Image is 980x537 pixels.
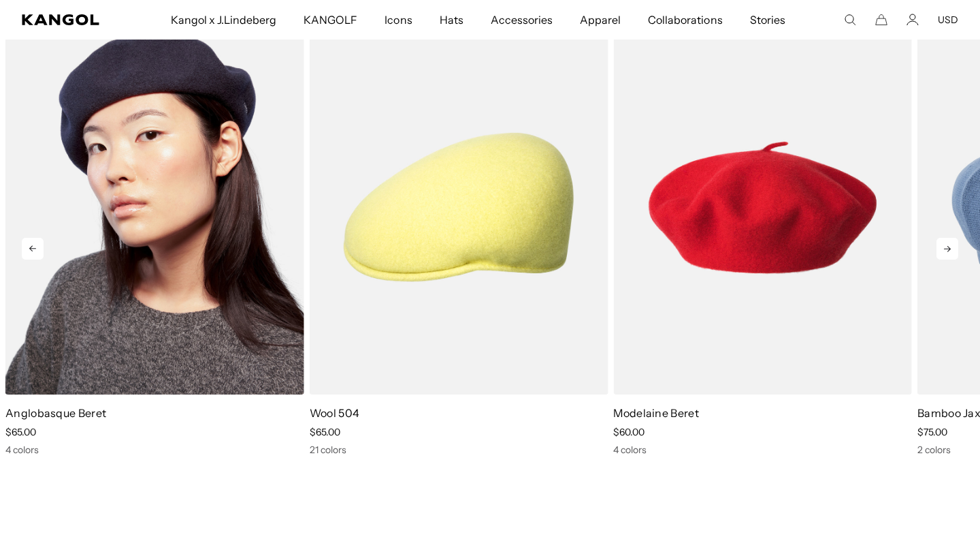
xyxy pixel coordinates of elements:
[5,406,106,420] a: Anglobasque Beret
[613,406,699,420] a: Modelaine Beret
[5,444,304,456] div: 4 colors
[613,426,644,438] span: $60.00
[5,20,304,395] img: Anglobasque Beret
[310,406,360,420] a: Wool 504
[608,20,912,457] div: 5 of 5
[875,14,887,26] button: Cart
[613,20,912,395] img: Modelaine Beret
[938,14,958,26] button: USD
[310,20,608,395] img: Wool 504
[917,426,947,438] span: $75.00
[5,426,36,438] span: $65.00
[310,426,340,438] span: $65.00
[304,20,608,457] div: 4 of 5
[22,14,112,25] a: Kangol
[844,14,856,26] summary: Search here
[613,444,912,456] div: 4 colors
[906,14,919,26] a: Account
[310,444,608,456] div: 21 colors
